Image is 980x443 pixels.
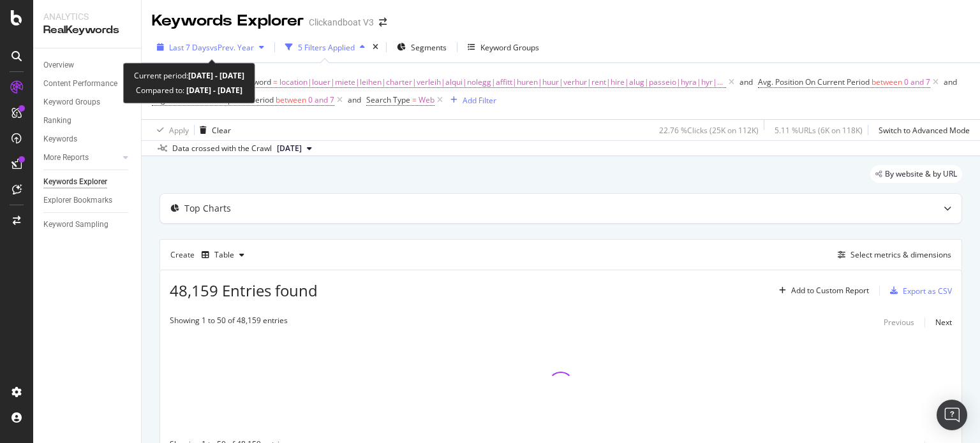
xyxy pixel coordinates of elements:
[850,249,951,260] div: Select metrics & dimensions
[184,85,242,96] b: [DATE] - [DATE]
[280,37,370,57] button: 5 Filters Applied
[935,315,952,330] button: Next
[43,175,132,189] a: Keywords Explorer
[43,96,100,109] div: Keyword Groups
[903,286,952,296] div: Export as CSV
[43,151,89,164] div: More Reports
[43,59,74,72] div: Overview
[43,218,132,231] a: Keyword Sampling
[197,245,249,265] button: Table
[872,76,902,87] span: between
[152,37,269,57] button: Last 7 DaysvsPrev. Year
[298,42,355,53] div: 5 Filters Applied
[172,143,272,154] div: Data crossed with the Crawl
[170,315,288,330] div: Showing 1 to 50 of 48,159 entries
[43,175,107,189] div: Keywords Explorer
[463,95,496,106] div: Add Filter
[43,133,132,146] a: Keywords
[169,42,210,53] span: Last 7 Days
[273,76,278,87] span: =
[870,165,962,183] div: legacy label
[43,114,71,127] div: Ranking
[43,114,132,127] a: Ranking
[279,73,726,91] span: location|louer|miete|leihen|charter|verleih|alqui|nolegg|affitt|huren|huur|verhur|rent|hire|alug|...
[136,83,242,98] div: Compared to:
[884,315,914,330] button: Previous
[195,120,231,140] button: Clear
[739,76,753,87] div: and
[43,96,132,109] a: Keyword Groups
[212,125,231,136] div: Clear
[791,287,869,294] div: Add to Custom Report
[904,73,930,91] span: 0 and 7
[43,23,131,38] div: RealKeywords
[43,77,117,91] div: Content Performance
[43,151,119,164] a: More Reports
[188,70,244,81] b: [DATE] - [DATE]
[480,42,539,53] div: Keyword Groups
[348,94,361,105] div: and
[43,10,131,23] div: Analytics
[43,194,112,207] div: Explorer Bookmarks
[463,37,544,57] button: Keyword Groups
[833,247,951,263] button: Select metrics & dimensions
[210,42,254,53] span: vs Prev. Year
[170,280,318,301] span: 48,159 Entries found
[43,194,132,207] a: Explorer Bookmarks
[43,218,108,231] div: Keyword Sampling
[366,94,410,105] span: Search Type
[419,91,434,109] span: Web
[170,245,249,265] div: Create
[370,41,381,54] div: times
[308,91,334,109] span: 0 and 7
[411,42,447,53] span: Segments
[445,92,496,108] button: Add Filter
[276,94,306,105] span: between
[885,170,957,178] span: By website & by URL
[659,125,759,136] div: 22.76 % Clicks ( 25K on 112K )
[885,280,952,301] button: Export as CSV
[184,202,231,215] div: Top Charts
[43,59,132,72] a: Overview
[873,120,970,140] button: Switch to Advanced Mode
[379,18,387,27] div: arrow-right-arrow-left
[348,94,361,106] button: and
[272,141,317,156] button: [DATE]
[944,76,957,88] button: and
[412,94,417,105] span: =
[935,317,952,328] div: Next
[43,133,77,146] div: Keywords
[884,317,914,328] div: Previous
[134,68,244,83] div: Current period:
[392,37,452,57] button: Segments
[774,280,869,301] button: Add to Custom Report
[277,143,302,154] span: 2025 Aug. 17th
[775,125,863,136] div: 5.11 % URLs ( 6K on 118K )
[214,251,234,259] div: Table
[758,76,870,87] span: Avg. Position On Current Period
[169,125,189,136] div: Apply
[43,77,132,91] a: Content Performance
[944,76,957,87] div: and
[152,120,189,140] button: Apply
[152,10,304,32] div: Keywords Explorer
[739,76,753,88] button: and
[879,125,970,136] div: Switch to Advanced Mode
[309,16,374,29] div: Clickandboat V3
[241,76,271,87] span: Keyword
[937,400,967,430] div: Open Intercom Messenger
